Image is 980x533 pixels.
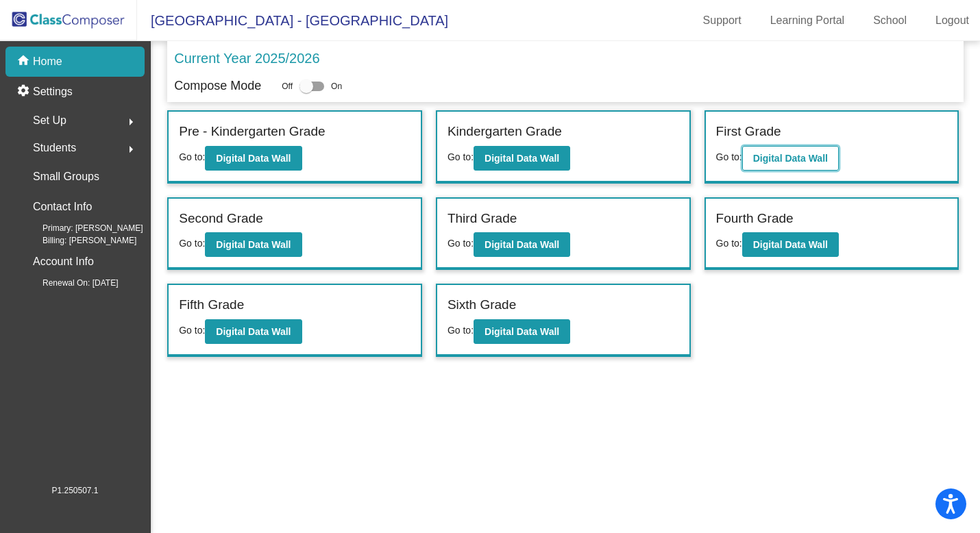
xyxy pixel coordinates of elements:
span: Go to: [179,151,205,162]
a: Learning Portal [759,10,856,32]
p: Home [33,53,62,70]
button: Digital Data Wall [474,232,570,257]
mat-icon: arrow_right [123,114,139,130]
mat-icon: arrow_right [123,141,139,158]
label: First Grade [716,122,781,142]
a: School [862,10,918,32]
button: Digital Data Wall [205,319,302,344]
b: Digital Data Wall [485,326,559,337]
button: Digital Data Wall [474,319,570,344]
button: Digital Data Wall [205,146,302,171]
label: Kindergarten Grade [448,122,562,142]
span: Go to: [448,325,474,336]
b: Digital Data Wall [485,153,559,164]
span: Billing: [PERSON_NAME] [21,234,136,247]
b: Digital Data Wall [216,239,291,250]
span: On [331,80,342,92]
span: Primary: [PERSON_NAME] [21,222,143,234]
p: Small Groups [33,167,99,186]
a: Support [692,10,752,32]
p: Account Info [33,252,94,271]
b: Digital Data Wall [216,326,291,337]
p: Settings [33,84,73,100]
span: Go to: [179,238,205,249]
span: Off [282,80,293,92]
span: Renewal On: [DATE] [21,277,118,289]
span: Go to: [179,325,205,336]
label: Second Grade [179,209,263,229]
label: Third Grade [448,209,517,229]
p: Compose Mode [174,77,261,95]
p: Contact Info [33,197,92,216]
p: Current Year 2025/2026 [174,48,319,69]
b: Digital Data Wall [485,239,559,250]
span: Go to: [448,151,474,162]
span: Go to: [448,238,474,249]
b: Digital Data Wall [753,239,828,250]
b: Digital Data Wall [753,153,828,164]
span: Students [33,138,76,158]
span: Set Up [33,111,66,130]
label: Pre - Kindergarten Grade [179,122,325,142]
label: Fourth Grade [716,209,794,229]
span: Go to: [716,238,742,249]
button: Digital Data Wall [742,146,839,171]
label: Sixth Grade [448,295,516,315]
mat-icon: home [16,53,33,70]
b: Digital Data Wall [216,153,291,164]
button: Digital Data Wall [205,232,302,257]
button: Digital Data Wall [474,146,570,171]
a: Logout [924,10,980,32]
button: Digital Data Wall [742,232,839,257]
mat-icon: settings [16,84,33,100]
span: [GEOGRAPHIC_DATA] - [GEOGRAPHIC_DATA] [137,10,448,32]
label: Fifth Grade [179,295,244,315]
span: Go to: [716,151,742,162]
